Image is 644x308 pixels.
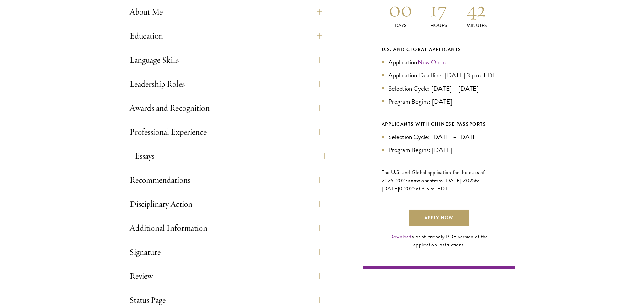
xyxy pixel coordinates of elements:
[129,28,322,44] button: Education
[382,132,496,142] li: Selection Cycle: [DATE] – [DATE]
[135,148,327,164] button: Essays
[382,168,485,185] span: The U.S. and Global application for the class of 202
[129,196,322,212] button: Disciplinary Action
[129,220,322,236] button: Additional Information
[129,268,322,284] button: Review
[411,176,432,184] span: now open
[382,22,420,29] p: Days
[382,233,496,249] div: a print-friendly PDF version of the application instructions
[382,70,496,80] li: Application Deadline: [DATE] 3 p.m. EDT
[394,176,405,185] span: -202
[129,100,322,116] button: Awards and Recognition
[416,185,449,193] span: at 3 p.m. EDT.
[382,97,496,106] li: Program Begins: [DATE]
[382,57,496,67] li: Application
[382,120,496,128] div: APPLICANTS WITH CHINESE PASSPORTS
[382,176,480,193] span: to [DATE]
[432,176,463,185] span: from [DATE],
[390,176,393,185] span: 6
[404,185,413,193] span: 202
[129,244,322,260] button: Signature
[129,52,322,68] button: Language Skills
[405,176,408,185] span: 7
[409,210,469,226] a: Apply Now
[458,22,496,29] p: Minutes
[129,172,322,188] button: Recommendations
[399,185,402,193] span: 0
[129,4,322,20] button: About Me
[129,124,322,140] button: Professional Experience
[413,185,416,193] span: 5
[129,292,322,308] button: Status Page
[402,185,404,193] span: ,
[463,176,472,185] span: 202
[418,57,446,67] a: Now Open
[382,84,496,93] li: Selection Cycle: [DATE] – [DATE]
[382,145,496,155] li: Program Begins: [DATE]
[129,76,322,92] button: Leadership Roles
[389,233,412,241] a: Download
[408,176,411,185] span: is
[382,45,496,54] div: U.S. and Global Applicants
[472,176,475,185] span: 5
[420,22,458,29] p: Hours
